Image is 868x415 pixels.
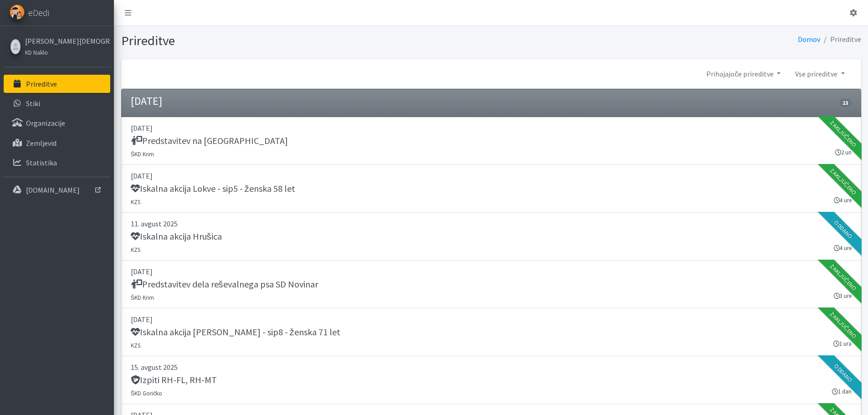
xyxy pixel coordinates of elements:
[25,46,108,57] a: KD Naklo
[121,261,861,308] a: [DATE] Predstavitev dela reševalnega psa SD Novinar ŠKD Krim 3 ure Zaključeno
[26,138,56,148] p: Zemljevid
[131,389,163,397] small: ŠKD Goričko
[131,279,318,290] h5: Predstavitev dela reševalnega psa SD Novinar
[131,150,154,158] small: ŠKD Krim
[131,198,140,205] small: KZS
[131,374,217,385] h5: Izpiti RH-FL, RH-MT
[131,327,340,338] h5: Iskalna akcija [PERSON_NAME] - sip8 - ženska 71 let
[25,49,48,56] small: KD Naklo
[4,181,110,199] a: [DOMAIN_NAME]
[26,99,40,108] p: Stiki
[820,33,861,46] li: Prireditve
[121,356,861,404] a: 15. avgust 2025 Izpiti RH-FL, RH-MT ŠKD Goričko 1 dan Oddano
[26,79,57,88] p: Prireditve
[131,123,852,133] p: [DATE]
[26,185,80,195] p: [DOMAIN_NAME]
[131,170,852,181] p: [DATE]
[121,117,861,165] a: [DATE] Predstavitev na [GEOGRAPHIC_DATA] ŠKD Krim 2 uri Zaključeno
[131,183,295,194] h5: Iskalna akcija Lokve - sip5 - ženska 58 let
[798,35,820,44] a: Domov
[131,95,162,108] h4: [DATE]
[131,362,852,373] p: 15. avgust 2025
[131,246,140,253] small: KZS
[121,308,861,356] a: [DATE] Iskalna akcija [PERSON_NAME] - sip8 - ženska 71 let KZS 1 ura Zaključeno
[26,118,65,128] p: Organizacije
[699,65,788,83] a: Prihajajoče prireditve
[25,36,108,46] a: [PERSON_NAME][DEMOGRAPHIC_DATA]
[131,266,852,277] p: [DATE]
[131,294,154,301] small: ŠKD Krim
[10,5,25,20] img: eDedi
[131,135,288,146] h5: Predstavitev na [GEOGRAPHIC_DATA]
[839,99,851,107] span: 13
[131,342,140,349] small: KZS
[131,231,222,242] h5: Iskalna akcija Hrušica
[121,165,861,213] a: [DATE] Iskalna akcija Lokve - sip5 - ženska 58 let KZS 4 ure Zaključeno
[131,218,852,229] p: 11. avgust 2025
[121,33,488,49] h1: Prireditve
[121,213,861,261] a: 11. avgust 2025 Iskalna akcija Hrušica KZS 4 ure Oddano
[28,6,49,20] span: eDedi
[26,158,57,167] p: Statistika
[788,65,852,83] a: Vse prireditve
[4,75,110,93] a: Prireditve
[4,114,110,132] a: Organizacije
[4,154,110,172] a: Statistika
[4,94,110,113] a: Stiki
[131,314,852,325] p: [DATE]
[4,134,110,152] a: Zemljevid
